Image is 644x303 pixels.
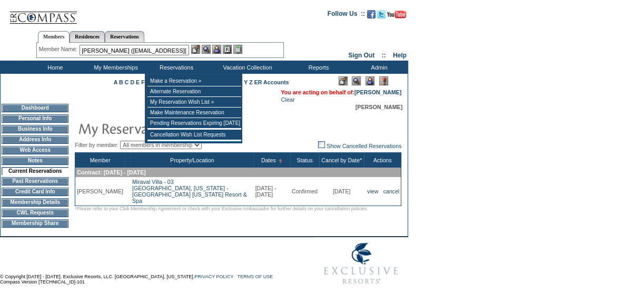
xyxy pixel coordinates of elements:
td: Personal Info [2,114,68,123]
a: A [114,79,117,85]
th: Actions [364,153,401,168]
a: Follow us on Twitter [377,13,385,19]
td: Business Info [2,125,68,133]
img: Impersonate [365,76,374,85]
td: Confirmed [290,177,319,206]
span: Filter by member: [75,142,118,148]
td: Make a Reservation » [147,76,241,86]
img: b_edit.gif [191,45,200,54]
td: [DATE] - [DATE] [254,177,290,206]
img: Exclusive Resorts [314,237,408,290]
a: Property/Location [170,157,214,163]
a: Become our fan on Facebook [367,13,375,19]
td: My Memberships [84,61,145,74]
img: Log Concern/Member Elevation [379,76,388,85]
a: PRIVACY POLICY [194,274,233,279]
img: Reservations [223,45,232,54]
a: D [130,79,134,85]
img: pgTtlMyReservations.gif [78,118,289,139]
td: Reservations [145,61,205,74]
span: :: [382,52,386,59]
td: Vacation Collection [205,61,287,74]
a: [PERSON_NAME] [354,89,401,95]
a: Residences [70,31,105,42]
td: My Reservation Wish List » [147,97,241,107]
a: TERMS OF USE [237,274,273,279]
td: Current Reservations [2,167,68,175]
a: E [136,79,140,85]
td: [PERSON_NAME] [75,177,125,206]
td: Membership Share [2,219,68,228]
a: Subscribe to our YouTube Channel [387,13,406,19]
td: Web Access [2,146,68,154]
td: Notes [2,157,68,165]
a: Miraval Villa - 03[GEOGRAPHIC_DATA], [US_STATE] - [GEOGRAPHIC_DATA] [US_STATE] Resort & Spa [132,179,247,204]
a: Dates [261,157,276,163]
td: Cancellation Wish List Requests [147,130,241,140]
div: Member Name: [39,45,80,54]
td: Membership Details [2,198,68,207]
a: Sign Out [348,52,374,59]
a: view [367,188,378,194]
td: [DATE] [319,177,364,206]
a: Members [38,31,70,43]
a: Y [244,79,247,85]
td: Reports [287,61,348,74]
img: chk_off.JPG [318,141,325,148]
img: Compass Home [9,3,77,24]
td: Address Info [2,135,68,144]
td: Credit Card Info [2,188,68,196]
span: *Please refer to your Club Membership Agreement or check with your Exclusive Ambassador for furth... [75,206,368,211]
img: Ascending [276,159,283,163]
img: View [202,45,211,54]
td: Follow Us :: [328,9,365,22]
a: Member [90,157,111,163]
a: C [125,79,129,85]
span: [PERSON_NAME] [355,104,402,110]
td: Dashboard [2,104,68,112]
td: Past Reservations [2,177,68,185]
td: CWL Requests [2,209,68,217]
img: Become our fan on Facebook [367,10,375,18]
img: Impersonate [212,45,221,54]
img: b_calculator.gif [233,45,242,54]
img: Follow us on Twitter [377,10,385,18]
td: Pending Reservations Expiring [DATE] [147,118,241,129]
a: ER Accounts [254,79,289,85]
td: Home [24,61,84,74]
td: Alternate Reservation [147,86,241,97]
a: Reservations [105,31,144,42]
a: B [119,79,123,85]
a: Status [296,157,312,163]
a: Z [249,79,253,85]
a: F [141,79,145,85]
img: Subscribe to our YouTube Channel [387,11,406,18]
a: Show Cancelled Reservations [318,143,401,149]
span: Contract: [DATE] - [DATE] [77,169,145,175]
a: Cancel by Date* [321,157,362,163]
img: View Mode [352,76,361,85]
span: You are acting on behalf of: [281,89,401,95]
a: cancel [383,188,400,194]
a: Clear [281,96,294,103]
a: Help [393,52,407,59]
td: Make Maintenance Reservation [147,107,241,118]
img: Edit Mode [339,76,348,85]
td: Admin [348,61,408,74]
